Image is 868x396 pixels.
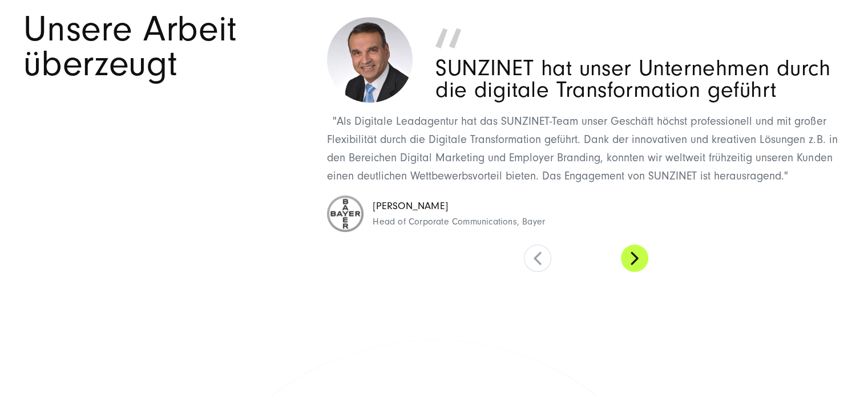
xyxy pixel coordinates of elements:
img: Dr.Arnold Rajathurai - Bayer - Head of Corporate Communications - Zitat für Digitalagentur SUNZINET [327,17,413,103]
p: SUNZINET hat unser Unternehmen durch die digitale Transformation geführt [435,58,845,101]
img: csm_sunzinet_logo_bayer_eb4d4698e2 [327,195,364,232]
span: [PERSON_NAME] [373,198,545,215]
span: Head of Corporate Communications, Bayer [373,215,545,230]
p: "Als Digitale Leadagentur hat das SUNZINET-Team unser Geschäft höchst professionell und mit große... [327,112,845,185]
h2: Unsere Arbeit überzeugt [23,12,311,81]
